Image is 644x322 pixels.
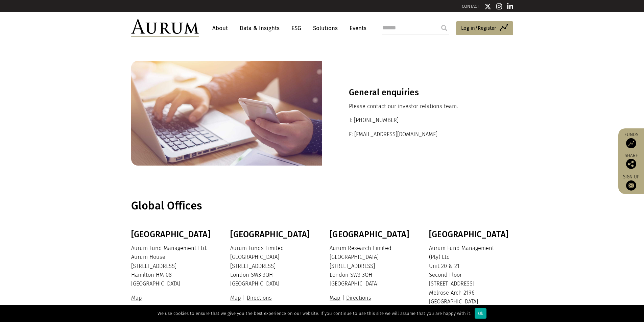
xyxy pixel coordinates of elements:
[349,88,486,98] h3: General enquiries
[456,21,513,35] a: Log in/Register
[626,159,636,169] img: Share this post
[236,22,283,34] a: Data & Insights
[622,132,641,148] a: Funds
[288,22,305,34] a: ESG
[230,244,313,289] p: Aurum Funds Limited [GEOGRAPHIC_DATA] [STREET_ADDRESS] London SW3 3QH [GEOGRAPHIC_DATA]
[344,295,373,301] a: Directions
[310,22,341,34] a: Solutions
[622,153,641,169] div: Share
[429,229,511,240] h3: [GEOGRAPHIC_DATA]
[346,22,366,34] a: Events
[507,3,513,10] img: Linkedin icon
[461,24,496,32] span: Log in/Register
[131,244,214,289] p: Aurum Fund Management Ltd. Aurum House [STREET_ADDRESS] Hamilton HM 08 [GEOGRAPHIC_DATA]
[131,295,144,301] a: Map
[626,138,636,148] img: Access Funds
[484,3,491,10] img: Twitter icon
[230,294,313,302] p: |
[496,3,502,10] img: Instagram icon
[349,102,486,111] p: Please contact our investor relations team.
[349,116,486,125] p: T: [PHONE_NUMBER]
[330,294,412,302] p: |
[462,4,479,9] a: CONTACT
[245,295,273,301] a: Directions
[475,308,486,319] div: Ok
[131,229,214,240] h3: [GEOGRAPHIC_DATA]
[131,199,511,213] h1: Global Offices
[349,130,486,139] p: E: [EMAIL_ADDRESS][DOMAIN_NAME]
[230,229,313,240] h3: [GEOGRAPHIC_DATA]
[330,229,412,240] h3: [GEOGRAPHIC_DATA]
[131,19,199,37] img: Aurum
[626,180,636,191] img: Sign up to our newsletter
[209,22,231,34] a: About
[429,244,511,306] p: Aurum Fund Management (Pty) Ltd Unit 20 & 21 Second Floor [STREET_ADDRESS] Melrose Arch 2196 [GEO...
[330,244,412,289] p: Aurum Research Limited [GEOGRAPHIC_DATA] [STREET_ADDRESS] London SW3 3QH [GEOGRAPHIC_DATA]
[230,295,243,301] a: Map
[330,295,342,301] a: Map
[622,174,641,191] a: Sign up
[437,21,451,35] input: Submit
